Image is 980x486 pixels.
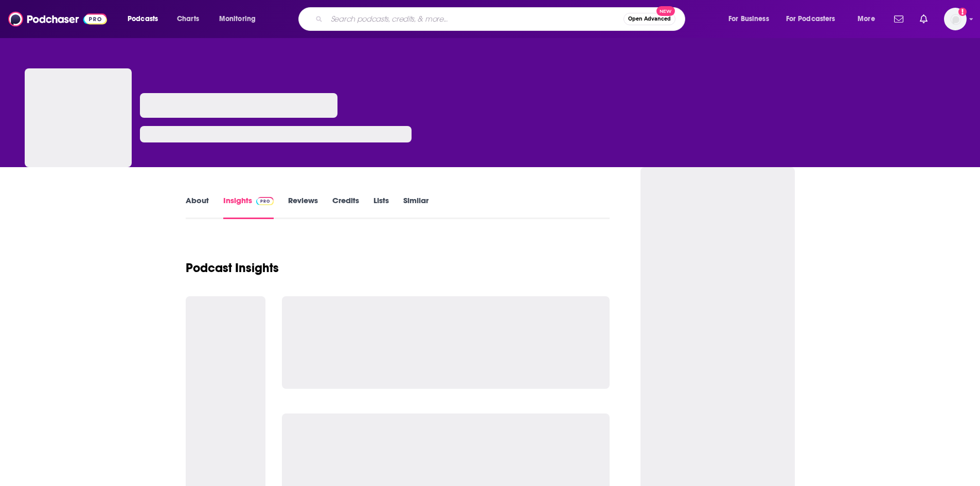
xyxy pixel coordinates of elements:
[890,10,907,28] a: Show notifications dropdown
[256,197,274,205] img: Podchaser Pro
[170,11,205,27] a: Charts
[186,260,279,276] h1: Podcast Insights
[212,11,269,27] button: open menu
[858,12,875,26] span: More
[308,7,695,31] div: Search podcasts, credits, & more...
[332,195,359,219] a: Credits
[327,11,623,27] input: Search podcasts, credits, & more...
[403,195,429,219] a: Similar
[628,16,671,22] span: Open Advanced
[219,12,256,26] span: Monitoring
[944,8,967,30] span: Logged in as mmullin
[186,195,209,219] a: About
[916,10,932,28] a: Show notifications dropdown
[850,11,888,27] button: open menu
[128,12,158,26] span: Podcasts
[223,195,274,219] a: InsightsPodchaser Pro
[779,11,850,27] button: open menu
[288,195,318,219] a: Reviews
[177,12,199,26] span: Charts
[373,195,389,219] a: Lists
[944,8,967,30] button: Show profile menu
[958,8,967,16] svg: Add a profile image
[120,11,171,27] button: open menu
[721,11,782,27] button: open menu
[728,12,769,26] span: For Business
[656,6,675,16] span: New
[623,13,675,25] button: Open AdvancedNew
[944,8,967,30] img: User Profile
[786,12,835,26] span: For Podcasters
[8,9,107,29] img: Podchaser - Follow, Share and Rate Podcasts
